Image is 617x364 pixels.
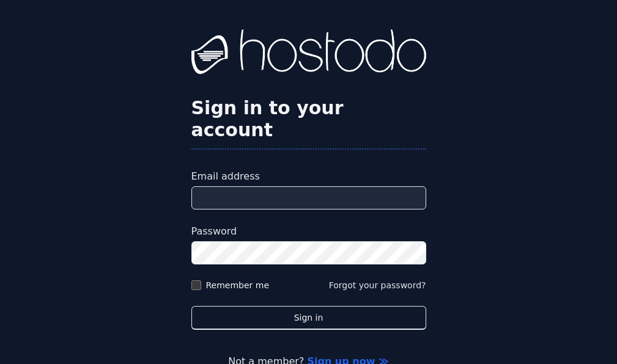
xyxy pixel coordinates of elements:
[191,29,426,78] img: Hostodo
[329,279,426,291] button: Forgot your password?
[191,224,426,239] label: Password
[191,306,426,330] button: Sign in
[191,97,426,141] h2: Sign in to your account
[206,279,270,291] label: Remember me
[191,169,426,184] label: Email address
